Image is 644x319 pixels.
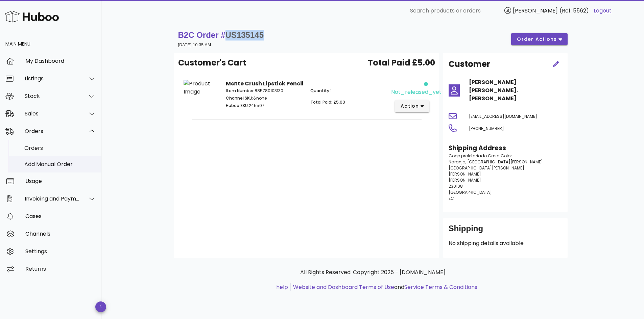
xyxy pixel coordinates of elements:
[178,57,246,69] span: Customer's Cart
[25,266,96,272] div: Returns
[25,75,80,82] div: Listings
[25,248,96,255] div: Settings
[310,88,387,94] p: 1
[559,7,589,15] span: (Ref: 5562)
[511,33,567,45] button: order actions
[178,30,264,39] strong: B2C Order #
[391,88,442,96] div: not_released_yet
[449,58,490,70] h2: Customer
[449,183,463,189] span: 230108
[25,178,96,184] div: Usage
[517,36,557,43] span: order actions
[226,95,253,101] span: Channel SKU:
[469,126,504,131] span: [PHONE_NUMBER]
[449,171,481,177] span: [PERSON_NAME]
[24,145,96,151] div: Orders
[293,283,394,291] a: Website and Dashboard Terms of Use
[594,7,612,15] a: Logout
[25,195,80,202] div: Invoicing and Payments
[449,143,562,153] h3: Shipping Address
[368,57,435,69] span: Total Paid £5.00
[226,95,303,101] p: &none
[226,88,303,94] p: 885780103130
[310,88,330,94] span: Quantity:
[449,195,454,201] span: EC
[225,30,264,39] span: US135145
[25,213,96,219] div: Cases
[5,9,59,24] img: Huboo Logo
[25,128,80,134] div: Orders
[226,103,303,109] p: 245507
[276,283,288,291] a: help
[291,283,477,291] li: and
[226,103,249,108] span: Huboo SKU:
[310,99,345,105] span: Total Paid: £5.00
[180,268,566,276] p: All Rights Reserved. Copyright 2025 - [DOMAIN_NAME]
[449,153,512,159] span: Coop proletariado Casa Color
[25,93,80,99] div: Stock
[449,223,562,239] div: Shipping
[400,103,419,110] span: action
[25,58,96,64] div: My Dashboard
[178,43,211,47] small: [DATE] 10:35 AM
[24,161,96,167] div: Add Manual Order
[449,189,492,195] span: [GEOGRAPHIC_DATA]
[469,78,562,103] h4: [PERSON_NAME] [PERSON_NAME]. [PERSON_NAME]
[404,283,477,291] a: Service Terms & Conditions
[226,80,304,87] strong: Matte Crush Lipstick Pencil
[25,231,96,237] div: Channels
[449,177,481,183] span: [PERSON_NAME]
[449,239,562,247] p: No shipping details available
[184,80,218,96] img: Product Image
[469,113,537,119] span: [EMAIL_ADDRESS][DOMAIN_NAME]
[226,88,255,94] span: Item Number:
[395,100,430,112] button: action
[513,7,558,15] span: [PERSON_NAME]
[449,165,524,171] span: [GEOGRAPHIC_DATA][PERSON_NAME]
[449,159,543,165] span: Naranja, [GEOGRAPHIC_DATA][PERSON_NAME]
[25,110,80,117] div: Sales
